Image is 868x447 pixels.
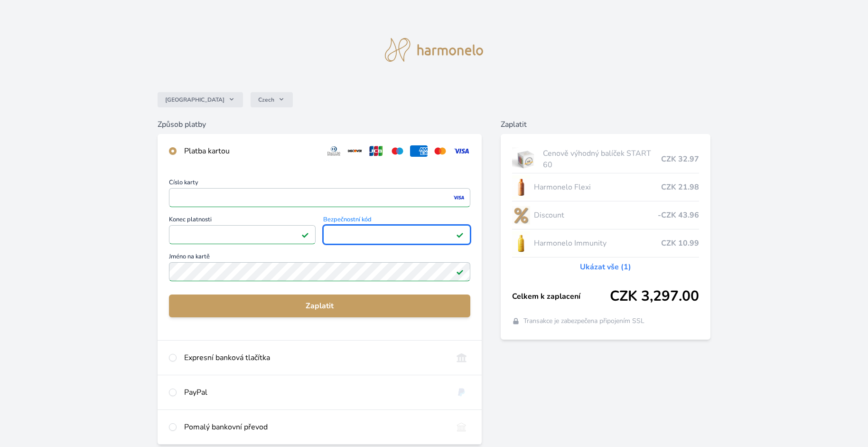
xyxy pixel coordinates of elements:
[389,145,406,157] img: maestro.svg
[165,96,224,104] span: [GEOGRAPHIC_DATA]
[456,231,464,238] img: Platné pole
[346,145,364,157] img: discover.svg
[453,387,470,398] img: paypal.svg
[301,231,309,238] img: Platné pole
[177,300,463,312] span: Zaplatit
[258,96,274,104] span: Czech
[323,217,470,225] span: Bezpečnostní kód
[158,119,482,130] h6: Způsob platby
[184,145,317,157] div: Platba kartou
[325,145,343,157] img: diners.svg
[456,268,464,276] img: Platné pole
[661,238,699,249] span: CZK 10.99
[453,421,470,433] img: bankTransfer_IBAN.svg
[523,316,644,326] span: Transakce je zabezpečena připojením SSL
[169,254,471,262] span: Jméno na kartě
[543,148,662,171] span: Cenově výhodný balíček START 60
[173,228,312,241] iframe: Iframe pro datum vypršení platnosti
[251,92,293,107] button: Czech
[410,145,428,157] img: amex.svg
[658,209,699,221] span: -CZK 43.96
[367,145,385,157] img: jcb.svg
[534,181,662,193] span: Harmonelo Flexi
[452,193,465,202] img: visa
[453,352,470,363] img: onlineBanking_CZ.svg
[534,209,658,221] span: Discount
[453,145,470,157] img: visa.svg
[512,231,530,255] img: IMMUNITY_se_stinem_x-lo.jpg
[661,181,699,193] span: CZK 21.98
[610,288,699,305] span: CZK 3,297.00
[534,238,662,249] span: Harmonelo Immunity
[169,295,471,317] button: Zaplatit
[512,291,610,302] span: Celkem k zaplacení
[385,38,484,62] img: logo.svg
[512,203,530,227] img: discount-lo.png
[184,352,446,363] div: Expresní banková tlačítka
[580,261,631,273] a: Ukázat vše (1)
[327,228,466,241] iframe: Iframe pro bezpečnostní kód
[173,191,467,204] iframe: Iframe pro číslo karty
[661,153,699,165] span: CZK 32.97
[158,92,243,107] button: [GEOGRAPHIC_DATA]
[184,387,446,398] div: PayPal
[512,175,530,199] img: CLEAN_FLEXI_se_stinem_x-hi_(1)-lo.jpg
[431,145,449,157] img: mc.svg
[169,217,316,225] span: Konec platnosti
[184,421,446,433] div: Pomalý bankovní převod
[169,262,471,281] input: Jméno na kartěPlatné pole
[169,180,471,188] span: Číslo karty
[512,147,539,171] img: start.jpg
[501,119,710,130] h6: Zaplatit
